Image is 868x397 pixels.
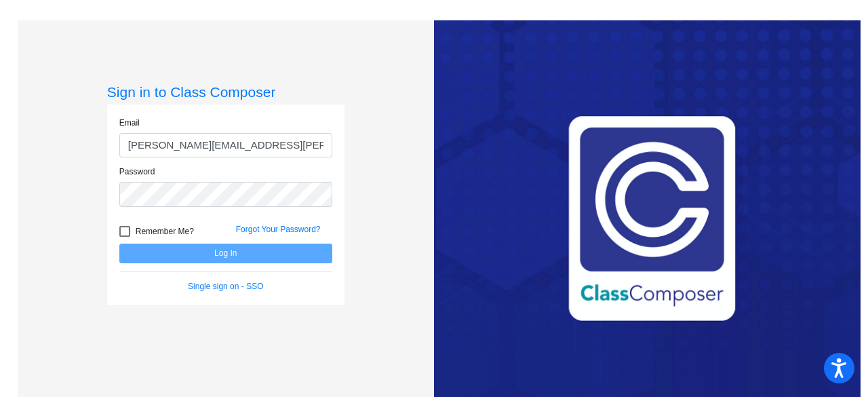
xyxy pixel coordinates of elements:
[188,282,263,291] a: Single sign on - SSO
[136,223,194,240] span: Remember Me?
[119,166,155,178] label: Password
[119,244,332,263] button: Log In
[236,225,321,234] a: Forgot Your Password?
[119,117,140,129] label: Email
[107,83,344,100] h3: Sign in to Class Composer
